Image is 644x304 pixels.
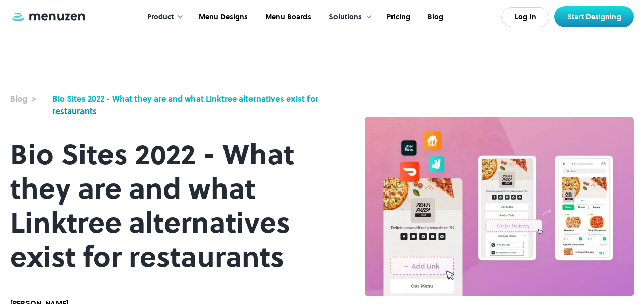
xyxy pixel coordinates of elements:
[256,2,319,33] a: Menu Boards
[319,2,377,33] div: Solutions
[501,7,549,27] a: Log In
[10,93,47,105] div: Blog >
[418,2,451,33] a: Blog
[377,2,418,33] a: Pricing
[10,137,324,274] h1: Bio Sites 2022 - What they are and what Linktree alternatives exist for restaurants
[554,6,634,27] a: Start Designing
[52,93,324,117] a: Bio Sites 2022 - What they are and what Linktree alternatives exist for restaurants
[10,93,47,117] a: Blog >
[329,12,362,23] div: Solutions
[137,2,189,33] div: Product
[147,12,174,23] div: Product
[189,2,256,33] a: Menu Designs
